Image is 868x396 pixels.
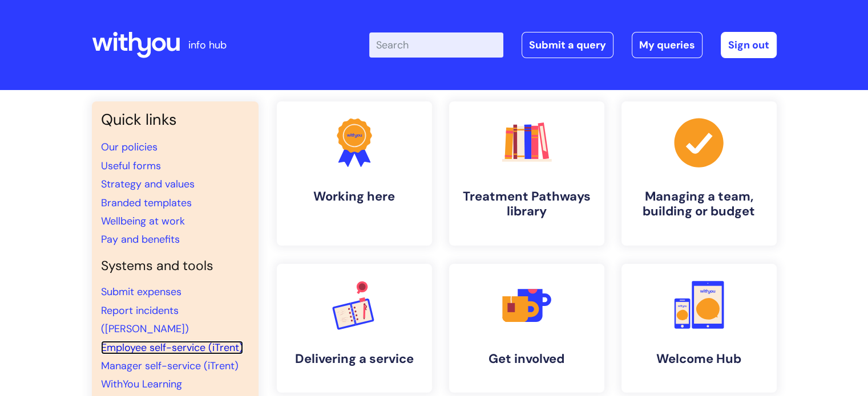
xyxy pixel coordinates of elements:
[632,32,703,58] a: My queries
[522,32,613,58] a: Submit a query
[631,352,768,366] h4: Welcome Hub
[101,341,243,354] a: Employee self-service (iTrent)
[101,177,195,191] a: Strategy and values
[621,101,777,246] a: Managing a team, building or budget
[721,32,777,58] a: Sign out
[458,352,595,366] h4: Get involved
[277,264,432,393] a: Delivering a service
[286,352,423,366] h4: Delivering a service
[449,101,604,246] a: Treatment Pathways library
[621,264,777,393] a: Welcome Hub
[101,214,185,228] a: Wellbeing at work
[458,189,595,219] h4: Treatment Pathways library
[277,101,432,246] a: Working here
[101,232,180,246] a: Pay and benefits
[369,32,503,58] input: Search
[101,304,189,336] a: Report incidents ([PERSON_NAME])
[188,36,227,54] p: info hub
[101,377,182,391] a: WithYou Learning
[101,258,249,274] h4: Systems and tools
[449,264,604,393] a: Get involved
[101,159,161,173] a: Useful forms
[101,111,249,129] h3: Quick links
[369,32,777,58] div: | -
[101,140,158,154] a: Our policies
[631,189,768,219] h4: Managing a team, building or budget
[101,359,239,373] a: Manager self-service (iTrent)
[286,189,423,204] h4: Working here
[101,285,181,299] a: Submit expenses
[101,196,192,210] a: Branded templates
